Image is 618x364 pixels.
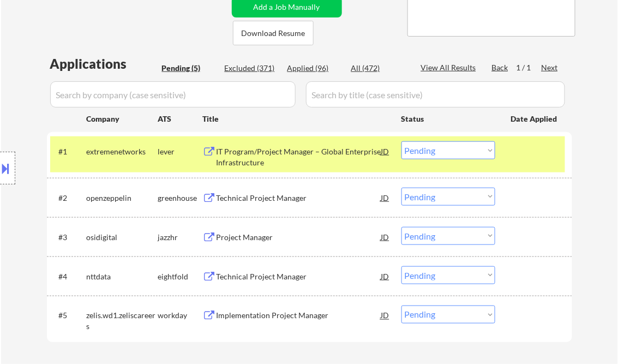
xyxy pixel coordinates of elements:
[203,114,391,124] div: Title
[225,63,279,74] div: Excluded (371)
[50,57,158,70] div: Applications
[380,141,391,161] div: JD
[351,63,406,74] div: All (472)
[542,62,559,73] div: Next
[162,63,217,74] div: Pending (5)
[217,146,381,168] div: IT Program/Project Manager – Global Enterprise Infrastructure
[217,271,381,282] div: Technical Project Manager
[217,232,381,243] div: Project Manager
[217,311,381,321] div: Implementation Project Manager
[380,306,391,325] div: JD
[233,21,314,45] button: Download Resume
[158,271,203,282] div: eightfold
[158,311,203,321] div: workday
[511,114,559,124] div: Date Applied
[517,62,542,73] div: 1 / 1
[380,266,391,286] div: JD
[59,271,78,282] div: #4
[59,311,78,321] div: #5
[306,81,565,108] input: Search by title (case sensitive)
[421,62,479,73] div: View All Results
[401,109,495,128] div: Status
[87,271,158,282] div: nttdata
[217,193,381,204] div: Technical Project Manager
[380,188,391,207] div: JD
[287,63,342,74] div: Applied (96)
[87,311,158,332] div: zelis.wd1.zeliscareers
[380,227,391,247] div: JD
[492,62,509,73] div: Back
